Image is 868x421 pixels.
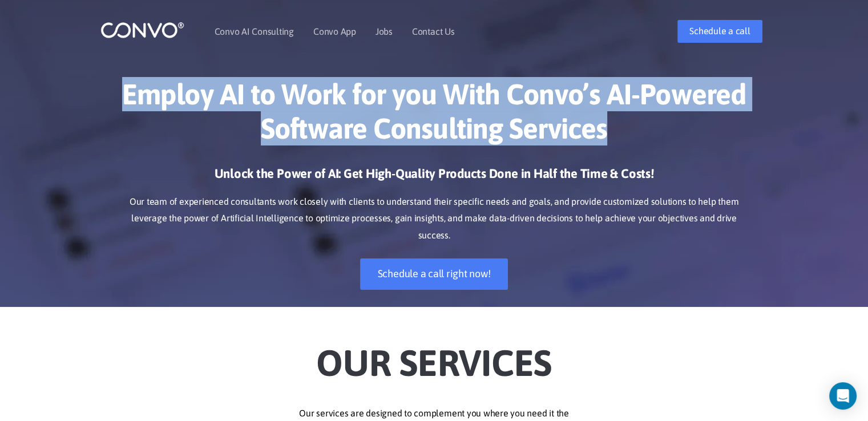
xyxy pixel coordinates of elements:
[118,165,751,191] h3: Unlock the Power of AI: Get High-Quality Products Done in Half the Time & Costs!
[360,258,508,290] a: Schedule a call right now!
[118,193,751,245] p: Our team of experienced consultants work closely with clients to understand their specific needs ...
[100,21,184,39] img: logo_1.png
[313,27,356,36] a: Convo App
[215,27,294,36] a: Convo AI Consulting
[412,27,455,36] a: Contact Us
[376,27,393,36] a: Jobs
[118,324,751,388] h2: Our Services
[118,77,751,154] h1: Employ AI to Work for you With Convo’s AI-Powered Software Consulting Services
[677,20,762,43] a: Schedule a call
[829,382,857,410] div: Open Intercom Messenger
